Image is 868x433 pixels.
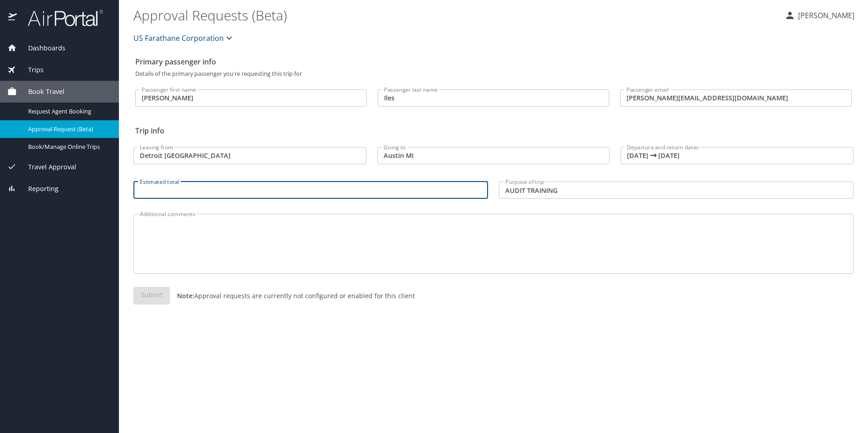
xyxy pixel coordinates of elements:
span: US Farathane Corporation [133,32,224,44]
img: airportal-logo.png [18,9,103,27]
img: icon-airportal.png [8,9,18,27]
p: [PERSON_NAME] [795,10,854,21]
p: Details of the primary passenger you're requesting this trip for [135,71,852,77]
span: Approval Request (Beta) [28,125,108,133]
strong: Note: [177,291,194,300]
button: [PERSON_NAME] [781,7,858,24]
span: Book/Manage Online Trips [28,143,108,151]
h2: Primary passenger info [135,54,852,69]
h1: Approval Requests (Beta) [133,1,777,29]
span: Travel Approval [17,162,76,172]
span: Reporting [17,184,59,194]
h2: Trip info [135,123,852,138]
span: Dashboards [17,43,65,53]
span: Request Agent Booking [28,107,108,116]
button: US Farathane Corporation [130,29,238,47]
span: Book Travel [17,87,64,97]
p: Approval requests are currently not configured or enabled for this client [170,291,415,300]
span: Trips [17,65,44,75]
